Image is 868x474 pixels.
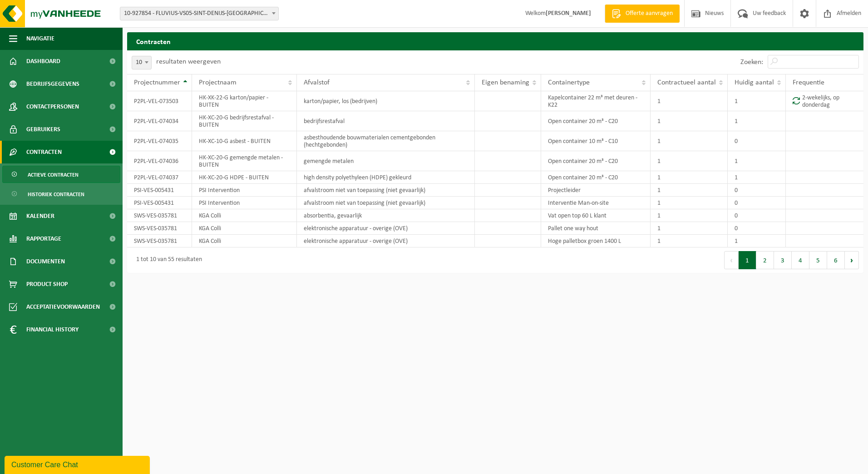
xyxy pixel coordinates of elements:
td: PSI-VES-005431 [127,184,192,197]
td: SWS-VES-035781 [127,209,192,222]
td: PSI-VES-005431 [127,197,192,209]
a: Actieve contracten [2,166,120,183]
span: Contracten [26,141,62,163]
span: Historiek contracten [28,186,84,203]
td: Hoge palletbox groen 1400 L [541,235,651,247]
td: absorbentia, gevaarlijk [297,209,475,222]
button: 4 [792,251,809,269]
td: afvalstroom niet van toepassing (niet gevaarlijk) [297,197,475,209]
td: Projectleider [541,184,651,197]
td: SWS-VES-035781 [127,222,192,235]
span: Eigen benaming [482,79,529,86]
td: 1 [651,184,728,197]
td: Vat open top 60 L klant [541,209,651,222]
td: KGA Colli [192,235,297,247]
span: Frequentie [793,79,824,86]
h2: Contracten [127,32,863,50]
td: afvalstroom niet van toepassing (niet gevaarlijk) [297,184,475,197]
td: 1 [728,151,786,171]
span: Projectnummer [134,79,180,86]
label: Zoeken: [740,59,763,66]
td: P2PL-VEL-074036 [127,151,192,171]
span: Documenten [26,250,65,273]
span: Gebruikers [26,118,60,141]
span: Kalender [26,205,54,227]
span: Navigatie [26,27,54,50]
div: 1 tot 10 van 55 resultaten [132,252,202,268]
span: 10 [132,56,151,69]
span: Rapportage [26,227,61,250]
td: KGA Colli [192,222,297,235]
td: high density polyethyleen (HDPE) gekleurd [297,171,475,184]
span: Projectnaam [199,79,237,86]
td: 1 [651,111,728,131]
td: asbesthoudende bouwmaterialen cementgebonden (hechtgebonden) [297,131,475,151]
button: Previous [724,251,739,269]
strong: [PERSON_NAME] [546,10,591,17]
td: 0 [728,197,786,209]
td: HK-XK-22-G karton/papier - BUITEN [192,91,297,111]
span: Product Shop [26,273,68,296]
a: Historiek contracten [2,185,120,202]
td: HK-XC-20-G bedrijfsrestafval - BUITEN [192,111,297,131]
td: Pallet one way hout [541,222,651,235]
span: Containertype [548,79,590,86]
td: P2PL-VEL-073503 [127,91,192,111]
td: 1 [651,91,728,111]
span: Financial History [26,318,79,341]
td: 0 [728,209,786,222]
td: 2-wekelijks, op donderdag [786,91,863,111]
td: Kapelcontainer 22 m³ met deuren - K22 [541,91,651,111]
button: 5 [809,251,827,269]
span: 10-927854 - FLUVIUS-VS05-SINT-DENIJS-WESTREM - SINT-DENIJS-WESTREM [120,7,279,20]
td: 1 [651,209,728,222]
span: Huidig aantal [735,79,774,86]
button: Next [845,251,859,269]
td: PSI Intervention [192,184,297,197]
span: Actieve contracten [28,166,79,183]
span: Acceptatievoorwaarden [26,296,100,318]
span: Afvalstof [304,79,330,86]
td: HK-XC-10-G asbest - BUITEN [192,131,297,151]
td: 1 [651,235,728,247]
td: KGA Colli [192,209,297,222]
td: Interventie Man-on-site [541,197,651,209]
td: 1 [728,91,786,111]
span: Offerte aanvragen [623,9,675,18]
span: 10 [132,56,152,69]
td: 1 [651,222,728,235]
td: PSI Intervention [192,197,297,209]
iframe: chat widget [5,454,152,474]
td: Open container 20 m³ - C20 [541,111,651,131]
span: 10-927854 - FLUVIUS-VS05-SINT-DENIJS-WESTREM - SINT-DENIJS-WESTREM [120,7,278,20]
span: Bedrijfsgegevens [26,73,79,95]
td: 1 [651,197,728,209]
td: HK-XC-20-G gemengde metalen - BUITEN [192,151,297,171]
button: 3 [774,251,792,269]
td: SWS-VES-035781 [127,235,192,247]
td: P2PL-VEL-074034 [127,111,192,131]
td: gemengde metalen [297,151,475,171]
span: Contactpersonen [26,95,79,118]
button: 1 [739,251,756,269]
label: resultaten weergeven [156,58,221,65]
td: Open container 20 m³ - C20 [541,151,651,171]
td: P2PL-VEL-074037 [127,171,192,184]
td: 1 [651,131,728,151]
td: bedrijfsrestafval [297,111,475,131]
td: 0 [728,184,786,197]
button: 6 [827,251,845,269]
td: elektronische apparatuur - overige (OVE) [297,235,475,247]
span: Dashboard [26,50,60,73]
a: Offerte aanvragen [605,5,680,23]
td: 0 [728,131,786,151]
td: 1 [728,235,786,247]
td: 1 [651,171,728,184]
td: Open container 20 m³ - C20 [541,171,651,184]
td: karton/papier, los (bedrijven) [297,91,475,111]
span: Contractueel aantal [657,79,716,86]
td: 1 [728,111,786,131]
td: 1 [728,171,786,184]
td: elektronische apparatuur - overige (OVE) [297,222,475,235]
